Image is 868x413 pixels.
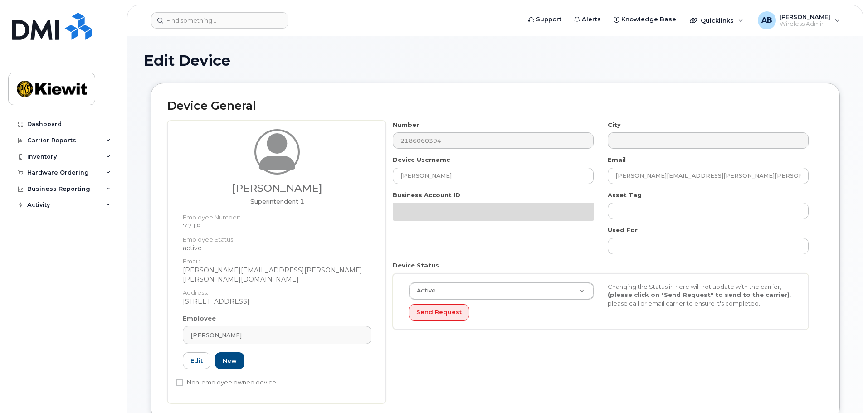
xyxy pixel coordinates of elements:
[176,379,183,386] input: Non-employee owned device
[183,222,371,231] dd: 7718
[409,283,594,299] a: Active
[393,155,450,164] label: Device Username
[183,209,371,222] dt: Employee Number:
[183,253,371,266] dt: Email:
[608,226,638,234] label: Used For
[190,331,242,340] span: [PERSON_NAME]
[183,326,371,344] a: [PERSON_NAME]
[608,121,621,129] label: City
[144,53,847,68] h1: Edit Device
[608,191,642,199] label: Asset Tag
[183,183,371,194] h3: [PERSON_NAME]
[393,191,460,199] label: Business Account ID
[183,243,371,253] dd: active
[393,261,439,270] label: Device Status
[393,121,419,129] label: Number
[183,314,216,323] label: Employee
[411,287,436,295] span: Active
[167,100,823,112] h2: Device General
[409,304,469,321] button: Send Request
[183,231,371,244] dt: Employee Status:
[608,291,790,298] strong: (please click on "Send Request" to send to the carrier)
[183,352,210,369] a: Edit
[601,282,800,308] div: Changing the Status in here will not update with the carrier, , please call or email carrier to e...
[608,155,626,164] label: Email
[183,266,371,284] dd: [PERSON_NAME][EMAIL_ADDRESS][PERSON_NAME][PERSON_NAME][DOMAIN_NAME]
[183,297,371,306] dd: [STREET_ADDRESS]
[215,352,244,369] a: New
[176,377,276,388] label: Non-employee owned device
[250,198,304,205] span: Job title
[183,284,371,297] dt: Address:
